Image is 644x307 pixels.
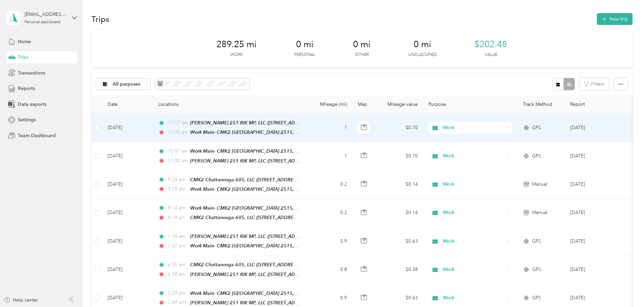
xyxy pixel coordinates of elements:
td: Sep 2025 [565,227,626,255]
span: 9:24 am [168,176,187,183]
div: Personal dashboard [25,20,61,24]
span: 289.25 mi [216,39,257,50]
span: GPS [532,266,541,273]
span: [PERSON_NAME] 251 RIK MP, LLC ([STREET_ADDRESS][PERSON_NAME], [GEOGRAPHIC_DATA], [US_STATE]) [190,120,427,126]
td: $0.70 [376,142,423,170]
span: GPS [532,294,541,302]
td: Sep 2025 [565,171,626,199]
span: Work Main- CMK2 [GEOGRAPHIC_DATA] 2515, LLC ([STREET_ADDRESS], [GEOGRAPHIC_DATA], [US_STATE]) [190,243,426,249]
span: 10:57 am [168,148,187,155]
td: $0.70 [376,114,423,142]
button: New trip [597,13,633,25]
span: Work [443,152,504,160]
td: 0.9 [308,227,352,255]
span: GPS [532,152,541,160]
th: Track Method [518,95,565,114]
span: [PERSON_NAME] 251 RIK MP, LLC ([STREET_ADDRESS][PERSON_NAME], [GEOGRAPHIC_DATA], [US_STATE]) [190,158,427,164]
span: [PERSON_NAME] 251 RIK MP, LLC ([STREET_ADDRESS][PERSON_NAME], [GEOGRAPHIC_DATA], [US_STATE]) [190,234,427,239]
span: 2:39 pm [168,289,187,297]
td: Sep 2025 [565,255,626,284]
span: 11:20 am [168,129,187,136]
span: 11:00 am [168,157,187,164]
span: Transactions [18,69,45,76]
td: Sep 2025 [565,114,626,142]
span: Work [443,124,504,131]
span: CMK2 Chattanooga 605, LLC ([STREET_ADDRESS][US_STATE]) [190,177,325,183]
td: Sep 2025 [565,142,626,170]
span: 8:18 am [168,214,187,221]
td: [DATE] [102,199,153,227]
td: [DATE] [102,142,153,170]
span: 6:58 am [168,271,187,278]
span: Work Main- CMK2 [GEOGRAPHIC_DATA] 2515, LLC ([STREET_ADDRESS], [GEOGRAPHIC_DATA], [US_STATE]) [190,205,426,211]
th: Purpose [423,95,518,114]
span: Work [443,181,504,188]
span: Work Main- CMK2 [GEOGRAPHIC_DATA] 2515, LLC ([STREET_ADDRESS][US_STATE]) [190,129,373,135]
span: Home [18,38,31,45]
span: 0 mi [414,39,431,50]
span: Work [443,266,504,273]
p: Other [355,52,369,58]
span: 9:28 am [168,185,187,193]
span: Data exports [18,101,47,108]
th: Mileage value [376,95,423,114]
p: Personal [294,52,315,58]
span: Work [443,238,504,245]
iframe: Everlance-gr Chat Button Frame [606,269,644,307]
td: 0.2 [308,199,352,227]
span: Work Main- CMK2 [GEOGRAPHIC_DATA] 2515, LLC ([STREET_ADDRESS], [GEOGRAPHIC_DATA], [US_STATE]) [190,186,426,192]
span: 0 mi [296,39,314,50]
button: Help center [4,297,38,304]
span: Settings [18,116,36,123]
span: Trips [18,54,28,61]
span: 8:14 am [168,204,187,212]
td: 0.2 [308,171,352,199]
td: Sep 2025 [565,199,626,227]
th: Locations [153,95,308,114]
td: [DATE] [102,227,153,255]
span: 11:17 am [168,119,187,127]
span: All purposes [113,82,141,87]
p: Unclassified [408,52,437,58]
td: 1 [308,114,352,142]
span: CMK2 Chattanooga 605, LLC ([STREET_ADDRESS][US_STATE]) [190,215,325,220]
span: Manual [532,181,547,188]
span: $202.48 [474,39,507,50]
span: GPS [532,238,541,245]
span: CMK2 Chattanooga 605, LLC ([STREET_ADDRESS][US_STATE]) [190,262,325,268]
td: [DATE] [102,114,153,142]
td: $0.63 [376,227,423,255]
td: 0.8 [308,255,352,284]
span: 7:35 am [168,233,187,240]
th: Mileage (mi) [308,95,352,114]
td: 1 [308,142,352,170]
td: $0.14 [376,171,423,199]
span: Reports [18,85,35,92]
span: [PERSON_NAME] 251 RIK MP, LLC ([STREET_ADDRESS][PERSON_NAME], [GEOGRAPHIC_DATA], [US_STATE]) [190,300,427,306]
span: 2:49 pm [168,299,187,306]
td: [DATE] [102,171,153,199]
td: [DATE] [102,255,153,284]
p: Work [230,52,243,58]
span: Work [443,209,504,216]
td: $0.58 [376,255,423,284]
span: 0 mi [353,39,371,50]
span: Work Main- CMK2 [GEOGRAPHIC_DATA] 2515, LLC ([STREET_ADDRESS], [GEOGRAPHIC_DATA], [US_STATE]) [190,148,426,154]
span: Team Dashboard [18,132,56,139]
p: Value [485,52,497,58]
h1: Trips [91,16,109,23]
th: Report [565,95,626,114]
span: GPS [532,124,541,131]
th: Map [352,95,376,114]
span: Work [443,294,504,302]
span: [PERSON_NAME] 251 RIK MP, LLC ([STREET_ADDRESS][PERSON_NAME], [GEOGRAPHIC_DATA], [US_STATE]) [190,272,427,277]
div: [EMAIL_ADDRESS][DOMAIN_NAME] [25,11,67,18]
span: Manual [532,209,547,216]
th: Date [102,95,153,114]
span: 7:37 am [168,242,187,250]
span: 6:55 am [168,261,187,269]
td: $0.14 [376,199,423,227]
button: Filters [579,78,609,90]
span: Work Main- CMK2 [GEOGRAPHIC_DATA] 2515, LLC ([STREET_ADDRESS][US_STATE]) [190,290,373,296]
